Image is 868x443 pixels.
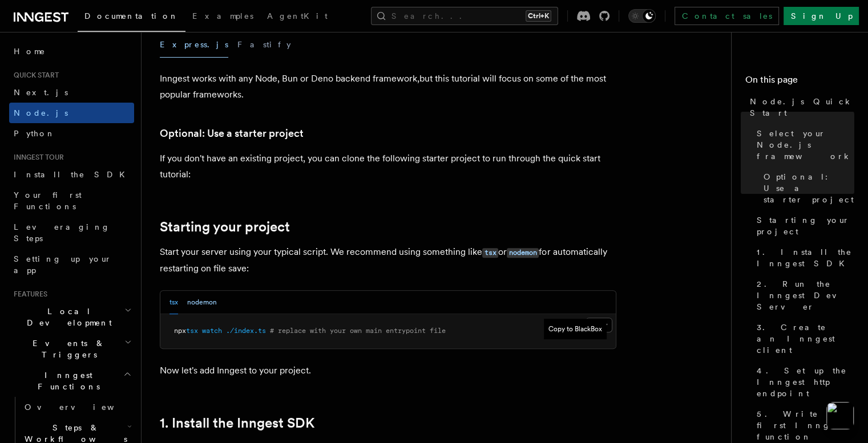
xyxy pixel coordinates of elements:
[160,125,304,141] a: Optional: Use a starter project
[757,246,854,269] span: 1. Install the Inngest SDK
[9,71,59,80] span: Quick start
[9,306,124,328] span: Local Development
[752,210,854,242] a: Starting your project
[202,327,222,335] span: watch
[757,128,854,162] span: Select your Node.js framework
[237,32,291,58] button: Fastify
[9,301,134,333] button: Local Development
[14,254,112,275] span: Setting up your app
[752,123,854,166] a: Select your Node.js framework
[507,248,539,258] code: nodemon
[507,246,539,257] a: nodemon
[759,166,854,210] a: Optional: Use a starter project
[14,46,46,57] span: Home
[160,151,616,182] p: If you don't have an existing project, you can clone the following starter project to run through...
[9,333,134,365] button: Events & Triggers
[752,317,854,360] a: 3. Create an Inngest client
[14,190,82,211] span: Your first Functions
[14,129,55,138] span: Python
[160,219,290,235] a: Starting your project
[9,153,64,162] span: Inngest tour
[9,249,134,281] a: Setting up your app
[160,71,616,103] p: Inngest works with any Node, Bun or Deno backend framework,but this tutorial will focus on some o...
[174,327,186,335] span: npx
[628,9,656,23] button: Toggle dark mode
[752,274,854,317] a: 2. Run the Inngest Dev Server
[9,369,123,392] span: Inngest Functions
[78,3,185,32] a: Documentation
[169,291,178,314] button: tsx
[25,403,142,412] span: Overview
[371,7,558,25] button: Search...Ctrl+K
[9,365,134,397] button: Inngest Functions
[752,360,854,404] a: 4. Set up the Inngest http endpoint
[526,10,551,22] kbd: Ctrl+K
[757,322,854,356] span: 3. Create an Inngest client
[482,246,498,257] a: tsx
[20,397,134,417] a: Overview
[750,96,854,119] span: Node.js Quick Start
[9,290,47,299] span: Features
[260,3,334,31] a: AgentKit
[482,248,498,258] code: tsx
[764,171,854,205] span: Optional: Use a starter project
[752,242,854,274] a: 1. Install the Inngest SDK
[757,365,854,399] span: 4. Set up the Inngest http endpoint
[757,214,854,237] span: Starting your project
[160,244,616,277] p: Start your server using your typical script. We recommend using something like or for automatical...
[187,291,217,314] button: nodemon
[192,11,253,21] span: Examples
[745,91,854,123] a: Node.js Quick Start
[9,338,124,360] span: Events & Triggers
[14,170,132,179] span: Install the SDK
[9,185,134,217] a: Your first Functions
[270,327,446,335] span: # replace with your own main entrypoint file
[84,11,179,21] span: Documentation
[9,217,134,249] a: Leveraging Steps
[9,41,134,62] a: Home
[160,363,616,379] p: Now let's add Inngest to your project.
[9,82,134,103] a: Next.js
[784,7,859,25] a: Sign Up
[267,11,328,21] span: AgentKit
[675,7,779,25] a: Contact sales
[160,32,228,58] button: Express.js
[14,88,68,97] span: Next.js
[9,164,134,185] a: Install the SDK
[9,123,134,144] a: Python
[544,319,607,339] button: Copy to BlackBox
[185,3,260,31] a: Examples
[160,415,314,431] a: 1. Install the Inngest SDK
[757,408,854,442] span: 5. Write your first Inngest function
[14,108,68,117] span: Node.js
[745,73,854,91] h4: On this page
[14,222,110,243] span: Leveraging Steps
[9,103,134,123] a: Node.js
[757,278,854,312] span: 2. Run the Inngest Dev Server
[186,327,198,335] span: tsx
[226,327,266,335] span: ./index.ts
